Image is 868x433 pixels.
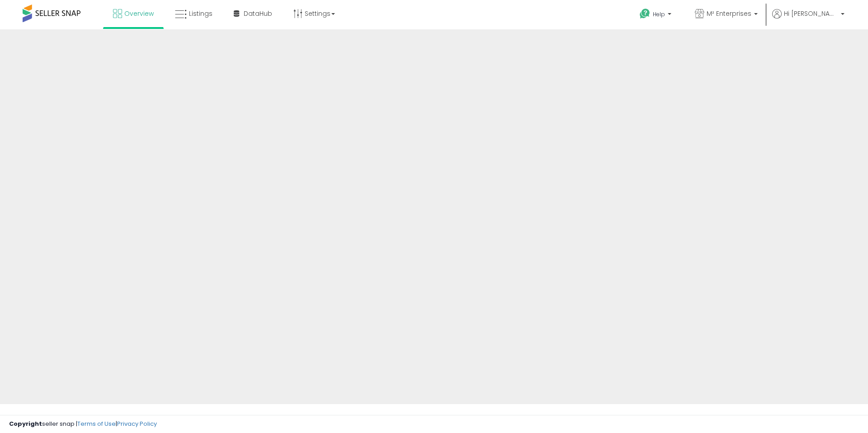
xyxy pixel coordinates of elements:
[639,8,651,19] i: Get Help
[653,10,665,18] span: Help
[784,9,838,18] span: Hi [PERSON_NAME]
[707,9,751,18] span: M² Enterprises
[632,1,680,29] a: Help
[244,9,272,18] span: DataHub
[772,9,844,29] a: Hi [PERSON_NAME]
[189,9,212,18] span: Listings
[124,9,154,18] span: Overview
